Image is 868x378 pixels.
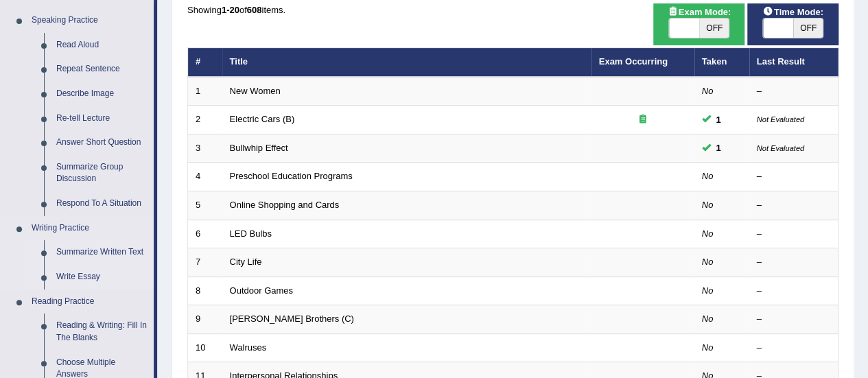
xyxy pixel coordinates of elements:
a: Electric Cars (B) [230,114,295,124]
th: Last Result [749,48,838,77]
span: Exam Mode: [662,5,736,19]
a: Walruses [230,342,267,353]
div: – [757,85,831,98]
td: 9 [188,305,222,334]
a: Exam Occurring [599,56,668,67]
div: Exam occurring question [599,113,687,126]
td: 4 [188,163,222,191]
small: Not Evaluated [757,144,804,152]
a: Outdoor Games [230,285,294,296]
a: Write Essay [50,265,154,290]
a: [PERSON_NAME] Brothers (C) [230,314,354,324]
div: – [757,313,831,326]
td: 6 [188,220,222,248]
td: 8 [188,276,222,305]
th: Title [222,48,591,77]
th: Taken [694,48,749,77]
span: Time Mode: [758,5,829,19]
span: OFF [699,19,729,38]
a: Speaking Practice [25,8,154,33]
em: No [702,200,714,210]
a: Summarize Group Discussion [50,155,154,191]
a: Read Aloud [50,33,154,58]
td: 2 [188,106,222,134]
span: OFF [793,19,823,38]
div: Show exams occurring in exams [653,3,744,45]
div: – [757,285,831,298]
a: LED Bulbs [230,228,272,239]
div: – [757,256,831,269]
em: No [702,171,714,181]
td: 7 [188,248,222,277]
td: 1 [188,77,222,106]
a: Summarize Written Text [50,240,154,265]
div: – [757,342,831,355]
b: 1-20 [222,5,239,15]
a: Describe Image [50,82,154,106]
span: You can still take this question [711,141,727,155]
em: No [702,342,714,353]
a: Answer Short Question [50,130,154,155]
a: Reading Practice [25,290,154,314]
td: 10 [188,333,222,362]
a: Repeat Sentence [50,57,154,82]
a: Preschool Education Programs [230,171,353,181]
em: No [702,314,714,324]
span: You can still take this question [711,113,727,127]
a: Online Shopping and Cards [230,200,340,210]
em: No [702,257,714,267]
th: # [188,48,222,77]
div: – [757,170,831,183]
a: Reading & Writing: Fill In The Blanks [50,314,154,350]
a: Bullwhip Effect [230,143,288,153]
div: – [757,199,831,212]
a: New Women [230,86,281,96]
small: Not Evaluated [757,115,804,123]
a: City Life [230,257,262,267]
a: Re-tell Lecture [50,106,154,131]
a: Respond To A Situation [50,191,154,216]
div: Showing of items. [187,3,838,16]
em: No [702,228,714,239]
td: 3 [188,134,222,163]
a: Writing Practice [25,216,154,241]
div: – [757,228,831,241]
b: 608 [247,5,262,15]
em: No [702,86,714,96]
td: 5 [188,191,222,220]
em: No [702,285,714,296]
